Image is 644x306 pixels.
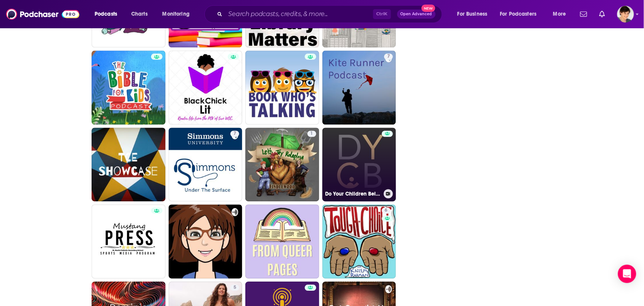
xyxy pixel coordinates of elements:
span: Ctrl K [373,9,391,19]
a: 1 [308,131,316,137]
span: New [422,5,435,12]
button: open menu [157,8,200,20]
button: Open AdvancedNew [397,10,436,19]
span: For Podcasters [500,9,537,19]
button: Show profile menu [617,6,634,23]
span: For Business [457,9,488,19]
span: More [553,9,566,19]
span: Monitoring [163,9,190,19]
span: Open Advanced [401,12,432,16]
span: Logged in as bethwouldknow [617,6,634,23]
a: Show notifications dropdown [596,8,608,21]
a: 7 [322,50,396,125]
a: 7 [384,53,393,60]
img: User Profile [617,6,634,23]
span: 5 [233,284,236,291]
a: Charts [126,8,152,20]
button: open menu [452,8,497,20]
span: 7 [233,130,236,138]
a: 5 [230,285,239,291]
span: 7 [387,53,390,60]
span: 1 [311,130,313,138]
a: 7 [169,128,243,202]
a: Show notifications dropdown [577,8,590,21]
a: 6 [322,204,396,278]
span: 6 [385,207,388,214]
a: 1 [245,128,319,202]
button: open menu [548,8,576,20]
input: Search podcasts, credits, & more... [225,8,373,20]
span: Podcasts [95,9,117,19]
a: Do Your Children Believe? [322,128,396,202]
div: Search podcasts, credits, & more... [212,5,449,23]
h3: Do Your Children Believe? [325,191,381,197]
a: 6 [382,207,391,214]
a: 7 [230,131,239,137]
div: Open Intercom Messenger [618,265,636,283]
span: Charts [131,9,148,19]
img: Podchaser - Follow, Share and Rate Podcasts [6,7,79,21]
button: open menu [495,8,548,20]
button: open menu [89,8,127,20]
